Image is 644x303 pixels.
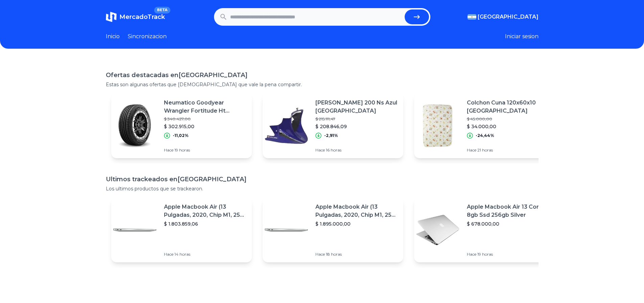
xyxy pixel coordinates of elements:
p: $ 1.803.859,06 [164,220,246,227]
p: $ 1.895.000,00 [315,220,398,227]
img: Featured image [111,206,159,254]
p: -24,44% [476,133,494,138]
p: $ 215.111,47 [315,116,398,122]
img: Featured image [414,206,461,254]
p: $ 34.000,00 [467,123,549,130]
img: Featured image [111,102,159,149]
p: Apple Macbook Air (13 Pulgadas, 2020, Chip M1, 256 Gb De Ssd, 8 Gb De Ram) - Plata [315,203,398,219]
img: Featured image [263,206,310,254]
img: MercadoTrack [106,11,117,22]
a: MercadoTrackBETA [106,11,165,22]
a: Featured imageColchon Cuna 120x60x10 [GEOGRAPHIC_DATA]$ 45.000,00$ 34.000,00-24,44%Hace 21 horas [414,93,555,158]
a: Featured image[PERSON_NAME] 200 Ns Azul [GEOGRAPHIC_DATA]$ 215.111,47$ 208.846,09-2,91%Hace 16 horas [263,93,403,158]
p: Apple Macbook Air (13 Pulgadas, 2020, Chip M1, 256 Gb De Ssd, 8 Gb De Ram) - Plata [164,203,246,219]
p: Hace 18 horas [315,252,398,257]
span: [GEOGRAPHIC_DATA] [478,13,539,21]
h1: Ofertas destacadas en [GEOGRAPHIC_DATA] [106,70,539,80]
p: Hace 19 horas [164,147,246,153]
p: Hace 14 horas [164,252,246,257]
p: $ 208.846,09 [315,123,398,130]
h1: Ultimos trackeados en [GEOGRAPHIC_DATA] [106,174,539,184]
img: Argentina [468,14,476,20]
a: Featured imageNeumatico Goodyear Wrangler Fortitude Ht 265/65r17 112h$ 340.427,00$ 302.915,00-11,... [111,93,252,158]
a: Sincronizacion [128,32,167,41]
button: Iniciar sesion [505,32,539,41]
img: Featured image [263,102,310,149]
a: Featured imageApple Macbook Air (13 Pulgadas, 2020, Chip M1, 256 Gb De Ssd, 8 Gb De Ram) - Plata$... [263,197,403,262]
p: Apple Macbook Air 13 Core I5 8gb Ssd 256gb Silver [467,203,549,219]
a: Featured imageApple Macbook Air (13 Pulgadas, 2020, Chip M1, 256 Gb De Ssd, 8 Gb De Ram) - Plata$... [111,197,252,262]
p: $ 45.000,00 [467,116,549,122]
p: Neumatico Goodyear Wrangler Fortitude Ht 265/65r17 112h [164,99,246,115]
p: Estas son algunas ofertas que [DEMOGRAPHIC_DATA] que vale la pena compartir. [106,81,539,88]
p: Hace 21 horas [467,147,549,153]
p: Colchon Cuna 120x60x10 [GEOGRAPHIC_DATA] [467,99,549,115]
a: Featured imageApple Macbook Air 13 Core I5 8gb Ssd 256gb Silver$ 678.000,00Hace 19 horas [414,197,555,262]
p: $ 678.000,00 [467,220,549,227]
p: $ 340.427,00 [164,116,246,122]
button: [GEOGRAPHIC_DATA] [468,13,539,21]
span: MercadoTrack [119,13,165,21]
span: BETA [154,7,170,14]
p: -2,91% [324,133,338,138]
p: Hace 16 horas [315,147,398,153]
img: Featured image [414,102,461,149]
p: $ 302.915,00 [164,123,246,130]
p: Hace 19 horas [467,252,549,257]
p: Los ultimos productos que se trackearon. [106,185,539,192]
a: Inicio [106,32,120,41]
p: -11,02% [173,133,189,138]
p: [PERSON_NAME] 200 Ns Azul [GEOGRAPHIC_DATA] [315,99,398,115]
